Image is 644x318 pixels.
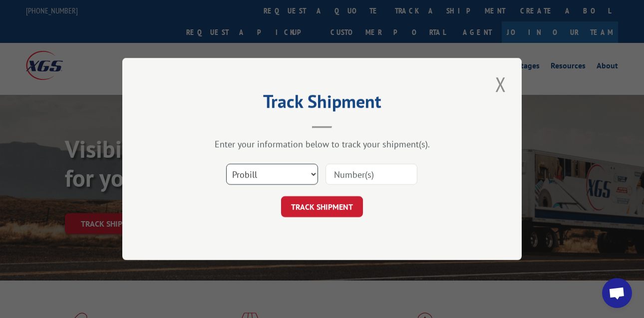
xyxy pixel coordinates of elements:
a: Open chat [602,278,632,308]
button: Close modal [492,70,509,98]
div: Enter your information below to track your shipment(s). [172,138,472,150]
button: TRACK SHIPMENT [281,196,363,217]
input: Number(s) [325,164,417,185]
h2: Track Shipment [172,94,472,113]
